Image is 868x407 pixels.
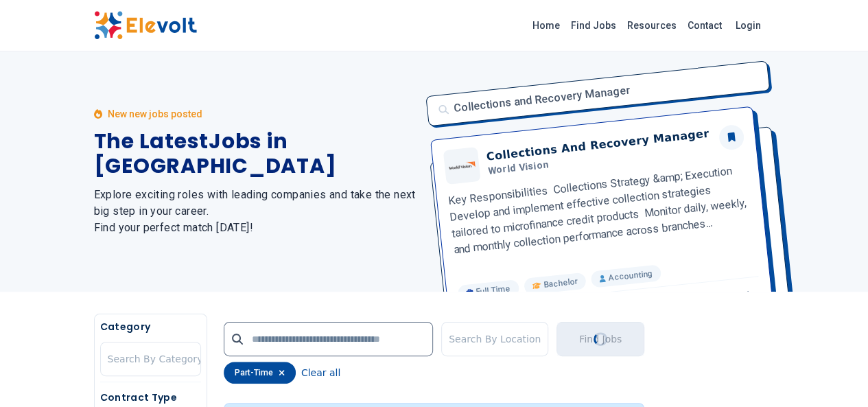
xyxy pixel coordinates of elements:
a: Find Jobs [565,14,622,36]
button: Find JobsLoading... [556,322,644,356]
h5: Category [100,320,201,334]
p: New new jobs posted [108,107,202,121]
h1: The Latest Jobs in [GEOGRAPHIC_DATA] [94,129,418,178]
iframe: Chat Widget [799,341,868,407]
div: Loading... [593,332,608,347]
img: Elevolt [94,11,197,40]
button: Clear all [301,362,340,384]
a: Login [727,12,769,39]
a: Resources [622,14,682,36]
a: Contact [682,14,727,36]
div: part-time [224,362,296,384]
h2: Explore exciting roles with leading companies and take the next big step in your career. Find you... [94,187,418,236]
h5: Contract Type [100,391,201,404]
a: Home [527,14,565,36]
